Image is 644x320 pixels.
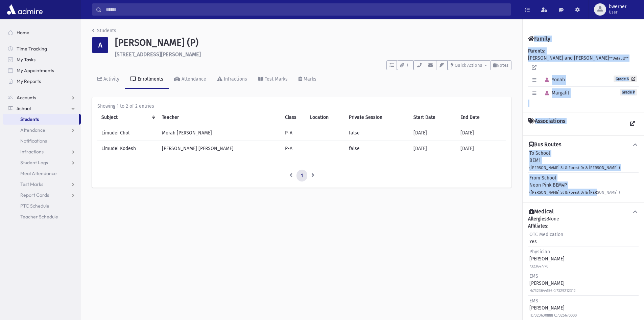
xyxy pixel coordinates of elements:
a: Meal Attendance [3,168,81,179]
span: From School [529,175,556,181]
a: Infractions [212,70,253,89]
span: My Reports [17,78,41,84]
div: Showing 1 to 2 of 2 entries [97,103,506,110]
a: My Tasks [3,54,81,65]
th: Start Date [409,110,456,125]
h4: Family [528,36,550,42]
td: [PERSON_NAME] [PERSON_NAME] [158,141,281,156]
button: 1 [397,60,413,70]
small: ([PERSON_NAME] St & Forest Dr & [PERSON_NAME] ) [529,166,620,170]
small: H:7323644156 C:7329212312 [529,289,576,293]
a: Infractions [3,146,81,157]
a: My Appointments [3,65,81,76]
span: Grade P [620,89,637,95]
b: Allergies: [528,216,548,222]
div: Enrollments [136,76,163,82]
div: [PERSON_NAME] and [PERSON_NAME] [528,47,639,107]
span: Home [17,29,29,36]
span: Physician [529,249,550,255]
small: 7323647770 [529,264,548,269]
nav: breadcrumb [92,27,116,37]
span: User [609,9,626,15]
span: Attendance [20,127,45,133]
span: My Appointments [17,67,54,73]
a: Teacher Schedule [3,211,81,222]
img: AdmirePro [5,3,44,16]
b: Affiliates: [528,223,548,229]
a: Marks [293,70,322,89]
th: Class [281,110,306,125]
a: View all Associations [626,118,639,130]
span: My Tasks [17,57,35,63]
div: Test Marks [263,76,288,82]
a: 1 [296,170,307,182]
div: A [92,37,108,53]
a: Students [92,28,116,34]
a: Grade 6 [614,76,637,82]
span: PTC Schedule [20,203,49,209]
div: Infractions [222,76,247,82]
span: Margalit [542,90,569,96]
a: Report Cards [3,190,81,200]
div: BEM1 [529,150,620,171]
a: PTC Schedule [3,200,81,211]
small: ([PERSON_NAME] St & Forest Dr & [PERSON_NAME] ) [529,190,620,195]
h4: Associations [528,118,565,130]
small: H:7323630888 C:7325670000 [529,313,577,318]
span: School [17,105,31,111]
span: Notes [497,63,508,68]
td: P-A [281,141,306,156]
h6: [STREET_ADDRESS][PERSON_NAME] [115,51,511,58]
span: Test Marks [20,181,43,187]
input: Search [102,3,511,16]
a: Test Marks [3,179,81,190]
a: Test Marks [253,70,293,89]
td: [DATE] [409,125,456,141]
th: Teacher [158,110,281,125]
h4: Bus Routes [529,141,561,148]
span: Student Logs [20,159,48,166]
span: Quick Actions [455,63,482,68]
th: End Date [456,110,506,125]
th: Subject [97,110,158,125]
a: School [3,103,81,114]
span: Teacher Schedule [20,214,58,220]
span: To School [529,150,550,156]
div: Marks [302,76,316,82]
span: 1 [405,62,410,68]
span: Infractions [20,149,44,155]
td: false [345,141,409,156]
span: Yonah [542,77,565,83]
a: Students [3,114,79,125]
td: Morah [PERSON_NAME] [158,125,281,141]
div: [PERSON_NAME] [529,248,565,270]
button: Bus Routes [528,141,639,148]
div: [PERSON_NAME] [529,297,577,319]
span: OTC Medication [529,232,563,237]
div: Neon Pink BEM4P [529,174,620,196]
span: Students [20,116,39,122]
a: Student Logs [3,157,81,168]
a: Activity [92,70,125,89]
a: Enrollments [125,70,169,89]
th: Private Session [345,110,409,125]
td: false [345,125,409,141]
td: [DATE] [456,141,506,156]
h4: Medical [529,208,554,215]
span: Accounts [17,94,36,101]
td: Limudei Chol [97,125,158,141]
a: Attendance [3,125,81,135]
h1: [PERSON_NAME] (P) [115,37,511,48]
th: Location [306,110,344,125]
td: Limudei Kodesh [97,141,158,156]
span: Time Tracking [17,46,47,52]
span: EMS [529,273,538,279]
button: Quick Actions [448,60,490,70]
button: Medical [528,208,639,215]
span: EMS [529,298,538,304]
div: [PERSON_NAME] [529,273,576,294]
a: Notifications [3,135,81,146]
div: Attendance [180,76,206,82]
span: bwerner [609,4,626,9]
a: Accounts [3,92,81,103]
